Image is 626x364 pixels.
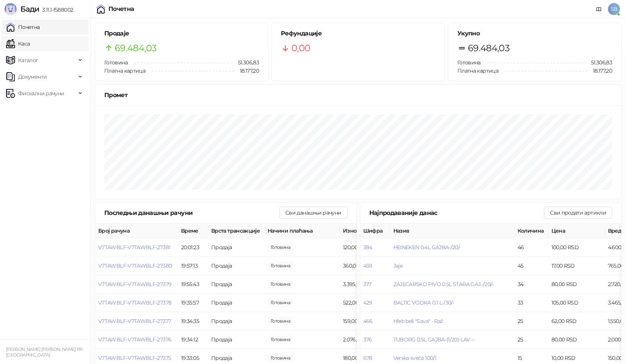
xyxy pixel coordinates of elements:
td: 360,00 RSD [340,257,396,275]
button: V7TAWBLF-V7TAWBLF-27378 [98,299,171,306]
div: Промет [104,90,612,100]
button: V7TAWBLF-V7TAWBLF-27375 [98,355,171,361]
button: V7TAWBLF-V7TAWBLF-27376 [98,336,171,343]
a: Почетна [6,20,40,35]
a: Документација [593,3,605,15]
button: V7TAWBLF-V7TAWBLF-27377 [98,318,171,324]
td: 19:57:13 [178,257,208,275]
td: Продаја [208,330,265,349]
button: TUBORG 0.5L GAJBA-(1/20)-LAV--- [393,336,475,343]
td: 120,00 RSD [340,238,396,257]
td: 33 [515,294,548,312]
td: Продаја [208,238,265,257]
th: Начини плаћања [265,224,340,238]
button: 376 [363,336,372,343]
span: 18.177,20 [235,67,259,75]
span: 51.306,83 [233,58,259,67]
td: Продаја [208,257,265,275]
button: 466 [363,318,373,324]
td: 159,00 RSD [340,312,396,330]
td: 19:55:43 [178,275,208,294]
span: Платна картица [457,67,498,74]
td: 19:34:35 [178,312,208,330]
button: 459 [363,262,372,269]
button: V7TAWBLF-V7TAWBLF-27379 [98,281,171,288]
button: 429 [363,299,372,306]
button: Jaje [393,262,402,269]
span: 2.076,00 [268,335,293,344]
span: 3.395,00 [268,280,293,288]
span: 522,00 [268,299,293,307]
span: 18.177,20 [588,67,612,75]
h5: Продаје [104,29,259,38]
td: 3.395,00 RSD [340,275,396,294]
th: Назив [390,224,515,238]
th: Износ [340,224,396,238]
span: 69.484,03 [115,41,157,55]
button: HEINEKEN 0.4L GAJBA-/20/- [393,244,461,251]
small: [PERSON_NAME] [PERSON_NAME] PR [GEOGRAPHIC_DATA] [6,347,82,358]
span: Hleb beli "Sava" - Raž [393,318,443,324]
td: 25 [515,312,548,330]
div: Почетна [108,6,134,12]
td: 34 [515,275,548,294]
button: Verska sveća 100/1 [393,355,436,361]
span: BALTIC VODKA 0.1 L-/30/- [393,299,454,306]
button: V7TAWBLF-V7TAWBLF-27381 [98,244,170,251]
img: Logo [5,3,17,15]
th: Шифра [360,224,390,238]
td: Продаја [208,294,265,312]
th: Број рачуна [95,224,178,238]
td: 80,00 RSD [548,330,605,349]
td: 62,00 RSD [548,312,605,330]
span: 360,00 [268,262,293,270]
span: Фискални рачуни [18,86,64,101]
td: 80,00 RSD [548,275,605,294]
td: Продаја [208,275,265,294]
td: 20:01:23 [178,238,208,257]
span: Платна картица [104,67,145,74]
span: 3.11.1-f588002 [39,6,73,13]
a: Каса [6,36,30,51]
button: 377 [363,281,372,288]
th: Време [178,224,208,238]
button: 678 [363,355,372,361]
span: 0,00 [291,41,310,55]
td: 522,00 RSD [340,294,396,312]
span: SB [608,3,620,15]
td: 25 [515,330,548,349]
td: 45 [515,257,548,275]
span: 69.484,03 [468,41,510,55]
h5: Рефундације [281,29,436,38]
th: Врста трансакције [208,224,265,238]
button: V7TAWBLF-V7TAWBLF-27380 [98,262,172,269]
button: Сви данашњи рачуни [279,207,347,219]
h5: Укупно [457,29,612,38]
span: Документи [18,69,47,84]
span: 51.306,83 [586,58,612,67]
div: Последњи данашњи рачуни [104,208,279,218]
td: 19:35:57 [178,294,208,312]
div: Најпродаваније данас [369,208,544,218]
span: 120,00 [268,243,293,251]
span: Бади [20,5,39,14]
th: Цена [548,224,605,238]
span: 180,00 [268,354,293,362]
span: Готовина [104,59,128,66]
span: Каталог [18,53,38,68]
td: 17,00 RSD [548,257,605,275]
button: ZAJECARSKO PIVO 0.5L STARA GAJ.-/20/- [393,281,493,288]
button: Сви продати артикли [544,207,612,219]
td: 100,00 RSD [548,238,605,257]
